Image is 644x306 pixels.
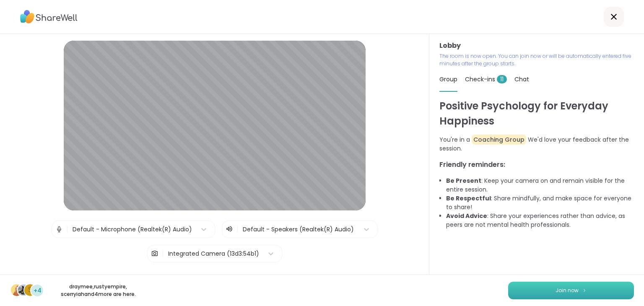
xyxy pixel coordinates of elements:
span: | [66,221,68,238]
div: Integrated Camera (13d3:54b1) [168,249,259,258]
h3: Friendly reminders: [439,160,634,170]
span: s [28,285,32,296]
button: Join now [508,282,634,299]
span: Join now [556,287,579,294]
li: : Keep your camera on and remain visible for the entire session. [446,176,634,194]
h1: Positive Psychology for Everyday Happiness [439,99,634,129]
span: Coaching Group [472,135,526,145]
b: Be Respectful [446,194,491,202]
p: You're in a We'd love your feedback after the session. [439,135,634,153]
span: +4 [34,286,42,295]
h3: Lobby [439,41,634,51]
span: Check-ins [465,75,507,83]
img: Microphone [55,221,63,238]
b: Avoid Advice [446,212,487,220]
img: Camera [151,245,158,262]
span: Test speaker and microphone [171,274,258,282]
li: : Share your experiences rather than advice, as peers are not mental health professionals. [446,212,634,229]
li: : Share mindfully, and make space for everyone to share! [446,194,634,212]
span: 11 [497,75,507,83]
b: Be Present [446,176,481,185]
img: draymee [11,284,23,296]
span: Chat [514,75,529,83]
button: Test speaker and microphone [168,269,262,287]
span: Group [439,75,457,83]
span: | [162,245,164,262]
img: rustyempire [18,284,29,296]
p: The room is now open. You can join now or will be automatically entered five minutes after the gr... [439,52,634,67]
span: | [236,224,239,234]
div: Default - Microphone (Realtek(R) Audio) [73,225,192,234]
p: draymee , rustyempire , scerryiah and 4 more are here. [51,283,145,298]
img: ShareWell Logomark [582,288,587,293]
img: ShareWell Logo [20,7,78,26]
